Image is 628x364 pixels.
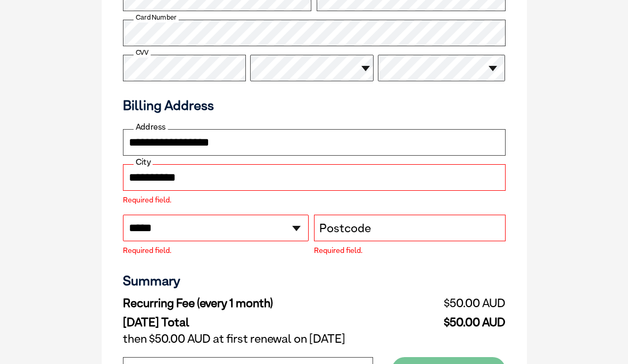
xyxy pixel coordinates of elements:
label: Postcode [319,222,371,235]
label: CVV [134,48,151,57]
td: $50.00 AUD [392,294,505,313]
td: $50.00 AUD [392,313,505,329]
label: Required field. [314,247,506,254]
label: Address [134,122,168,132]
td: [DATE] Total [123,313,392,329]
h3: Billing Address [123,97,506,113]
label: Required field. [123,247,309,254]
td: Recurring Fee (every 1 month) [123,294,392,313]
h3: Summary [123,273,506,289]
label: City [134,157,153,167]
label: Card Number [134,13,179,22]
td: then $50.00 AUD at first renewal on [DATE] [123,329,506,349]
label: Required field. [123,196,506,204]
